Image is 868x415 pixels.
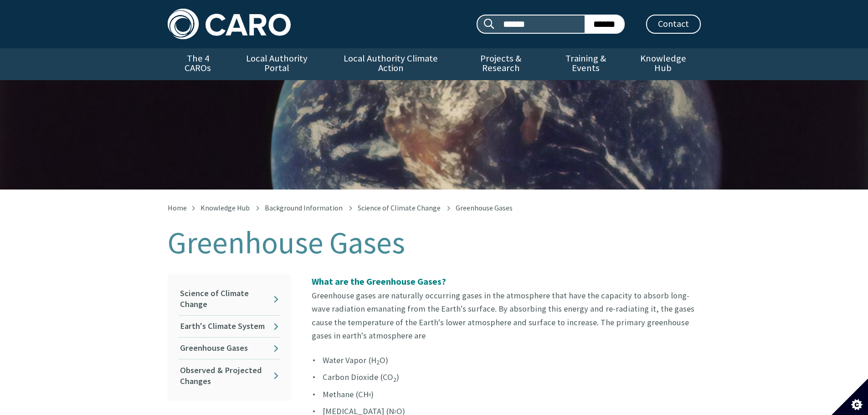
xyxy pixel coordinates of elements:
[394,409,396,415] sup: 2
[179,359,280,392] a: Observed & Projected Changes
[369,392,371,398] sup: 4
[546,48,626,80] a: Training & Events
[168,226,701,260] h1: Greenhouse Gases
[326,48,456,80] a: Local Authority Climate Action
[265,203,343,212] a: Background Information
[168,203,187,212] a: Home
[358,203,441,212] a: Science of Climate Change
[179,316,280,337] a: Earth's Climate System
[456,203,513,212] span: Greenhouse Gases
[168,48,228,80] a: The 4 CAROs
[646,15,701,34] a: Contact
[626,48,700,80] a: Knowledge Hub
[456,48,546,80] a: Projects & Research
[312,274,701,343] p: Greenhouse gases are naturally occurring gases in the atmosphere that have the capacity to absorb...
[179,283,280,315] a: Science of Climate Change
[228,48,326,80] a: Local Authority Portal
[168,9,291,39] img: Caro logo
[393,375,396,384] sub: 2
[312,354,701,367] li: Water Vapor (H O)
[376,358,380,366] sub: 2
[312,370,701,384] li: Carbon Dioxide (CO )
[312,388,701,401] li: Methane (CH )
[179,338,280,359] a: Greenhouse Gases
[312,276,446,287] strong: What are the Greenhouse Gases?
[832,379,868,415] button: Set cookie preferences
[200,203,250,212] a: Knowledge Hub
